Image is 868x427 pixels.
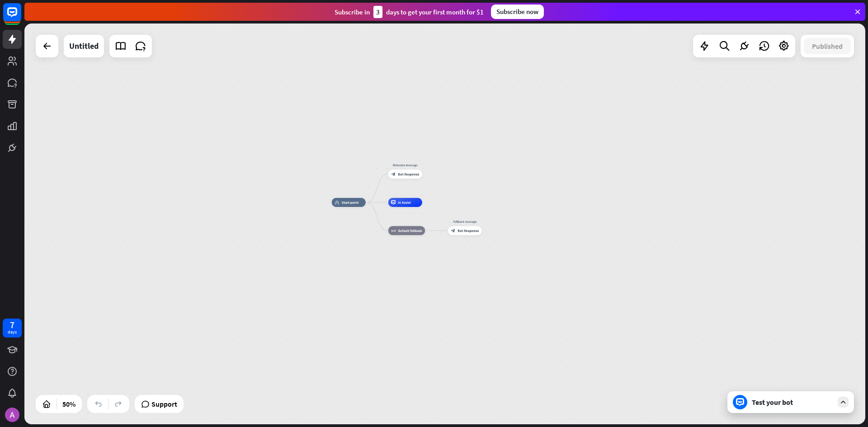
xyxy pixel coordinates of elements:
div: Subscribe now [491,5,544,19]
span: Start point [342,200,359,205]
i: block_bot_response [391,172,396,176]
div: 7 [10,321,14,329]
button: Open LiveChat chat widget [7,4,34,31]
button: Published [804,38,851,54]
span: Support [151,397,177,411]
a: 7 days [3,319,22,338]
div: days [8,329,17,335]
span: Default fallback [398,228,422,233]
div: 3 [373,6,382,18]
div: Welcome message [385,163,425,167]
div: Fallback message [444,219,485,224]
span: AI Assist [398,200,411,205]
div: Test your bot [752,398,833,407]
span: Bot Response [458,228,479,233]
div: Untitled [69,35,99,57]
i: block_fallback [391,228,396,233]
div: Subscribe in days to get your first month for $1 [335,6,484,18]
span: Bot Response [398,172,419,176]
i: block_bot_response [451,228,455,233]
i: home_2 [335,200,340,205]
div: 50% [60,397,78,411]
